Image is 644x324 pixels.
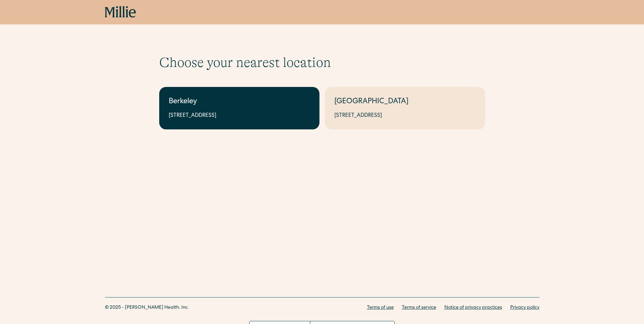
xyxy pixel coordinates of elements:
h1: Choose your nearest location [159,54,485,71]
a: Notice of privacy practices [444,304,502,311]
div: © 2025 - [PERSON_NAME] Health, Inc. [105,304,189,311]
div: Berkeley [169,96,310,108]
a: home [105,6,136,18]
div: [STREET_ADDRESS] [334,112,476,120]
a: Berkeley[STREET_ADDRESS] [159,87,319,129]
a: Privacy policy [510,304,539,311]
a: Terms of service [402,304,436,311]
div: [STREET_ADDRESS] [169,112,310,120]
a: Terms of use [367,304,394,311]
div: [GEOGRAPHIC_DATA] [334,96,476,108]
a: [GEOGRAPHIC_DATA][STREET_ADDRESS] [325,87,485,129]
